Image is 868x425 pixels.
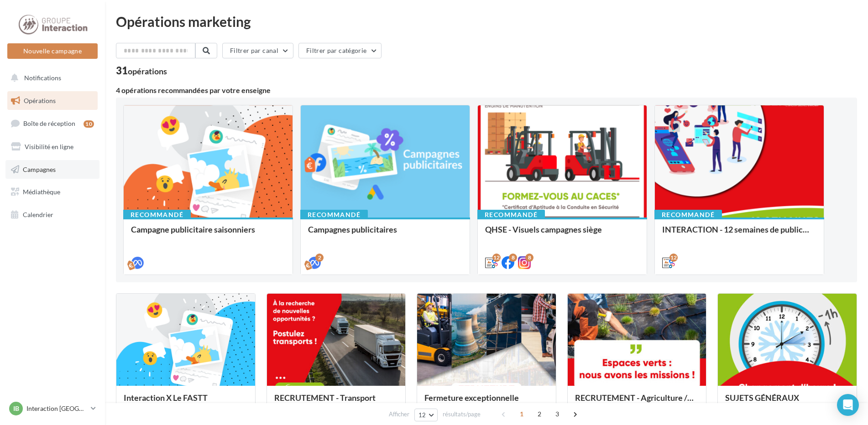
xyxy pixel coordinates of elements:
[485,225,639,243] div: QHSE - Visuels campagnes siège
[315,254,324,262] div: 2
[222,43,293,58] button: Filtrer par canal
[23,119,75,127] span: Boîte de réception
[575,393,699,411] div: RECRUTEMENT - Agriculture / Espaces verts
[5,137,99,156] a: Visibilité en ligne
[725,393,849,411] div: SUJETS GÉNÉRAUX
[13,404,19,413] span: IB
[514,407,529,421] span: 1
[414,409,438,421] button: 12
[5,114,99,133] a: Boîte de réception10
[5,182,99,202] a: Médiathèque
[116,66,167,76] div: 31
[418,411,426,419] span: 12
[477,210,545,220] div: Recommandé
[669,254,678,262] div: 12
[298,43,382,58] button: Filtrer par catégorie
[116,15,857,28] div: Opérations marketing
[131,225,285,243] div: Campagne publicitaire saisonniers
[26,404,87,413] p: Interaction [GEOGRAPHIC_DATA]
[23,211,53,218] span: Calendrier
[24,97,56,104] span: Opérations
[84,120,94,128] div: 10
[5,91,99,110] a: Opérations
[25,143,73,150] span: Visibilité en ligne
[509,254,517,262] div: 8
[5,160,99,179] a: Campagnes
[837,394,859,416] div: Open Intercom Messenger
[123,210,191,220] div: Recommandé
[274,393,398,411] div: RECRUTEMENT - Transport
[23,188,60,196] span: Médiathèque
[116,87,857,94] div: 4 opérations recommandées par votre enseigne
[443,410,481,419] span: résultats/page
[492,254,501,262] div: 12
[662,225,816,243] div: INTERACTION - 12 semaines de publication
[654,210,722,220] div: Recommandé
[5,68,96,88] button: Notifications
[389,410,409,419] span: Afficher
[424,393,549,411] div: Fermeture exceptionnelle
[525,254,533,262] div: 8
[550,407,565,421] span: 3
[128,67,167,75] div: opérations
[308,225,462,243] div: Campagnes publicitaires
[124,393,248,411] div: Interaction X Le FASTT
[5,205,99,224] a: Calendrier
[300,210,368,220] div: Recommandé
[24,74,61,82] span: Notifications
[23,165,56,173] span: Campagnes
[7,43,98,59] button: Nouvelle campagne
[7,400,98,417] a: IB Interaction [GEOGRAPHIC_DATA]
[532,407,547,421] span: 2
